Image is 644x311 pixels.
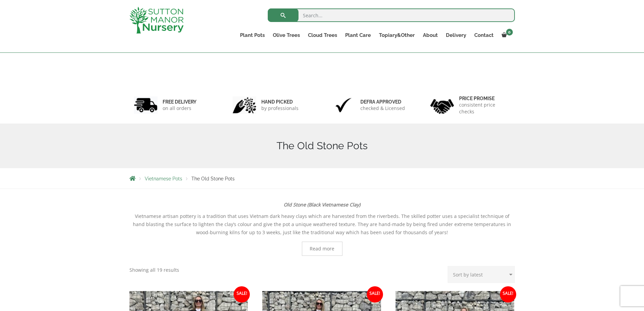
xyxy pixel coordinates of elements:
input: Search... [268,8,515,22]
a: About [419,30,442,40]
a: Plant Care [341,30,375,40]
img: 3.jpg [332,96,355,114]
span: Sale! [367,286,383,303]
a: Cloud Trees [304,30,341,40]
p: Showing all 19 results [129,266,179,274]
img: 1.jpg [134,96,158,114]
h6: FREE DELIVERY [163,99,196,105]
a: Contact [470,30,498,40]
h6: hand picked [261,99,299,105]
a: Plant Pots [236,30,269,40]
h6: Price promise [459,95,510,102]
p: Vietnamese artisan pottery is a tradition that uses Vietnam dark heavy clays which are harvested ... [129,212,515,237]
span: Sale! [500,286,516,303]
strong: Old Stone (Black Vietnamese Clay) [284,201,360,208]
img: 4.jpg [430,95,454,115]
span: The Old Stone Pots [191,176,235,181]
span: 0 [506,29,513,36]
a: 0 [498,30,515,40]
p: by professionals [261,105,299,112]
h6: Defra approved [360,99,405,105]
img: logo [129,7,184,34]
p: checked & Licensed [360,105,405,112]
nav: Breadcrumbs [129,176,515,181]
span: Read more [310,246,334,251]
select: Shop order [448,266,515,283]
img: 2.jpg [233,96,256,114]
a: Topiary&Other [375,30,419,40]
span: Sale! [234,286,250,303]
a: Olive Trees [269,30,304,40]
p: consistent price checks [459,102,510,115]
a: Vietnamese Pots [145,176,182,181]
a: Delivery [442,30,470,40]
h1: The Old Stone Pots [129,140,515,152]
p: on all orders [163,105,196,112]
